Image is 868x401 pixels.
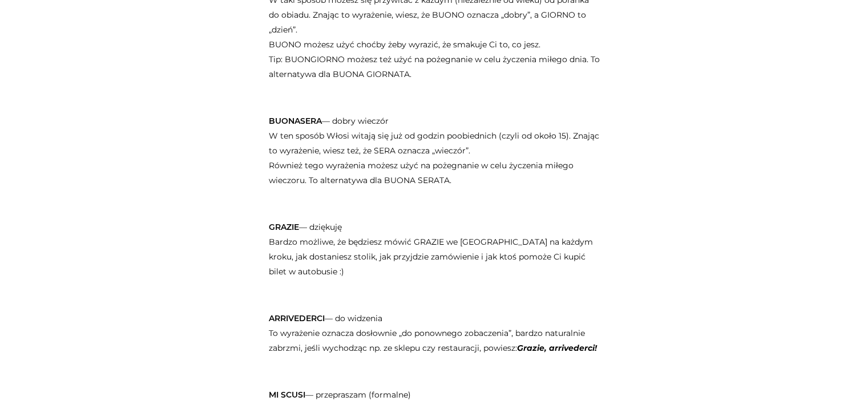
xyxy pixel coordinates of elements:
[269,116,322,126] strong: BUONASERA
[517,343,597,353] em: Grazie, arrivederci!
[269,205,600,279] p: — dziękuję Bardzo możliwe, że będziesz mówić GRAZIE we [GEOGRAPHIC_DATA] na każdym kroku, jak dos...
[269,313,325,323] strong: ARRIVEDERCI
[269,99,600,188] p: — dobry wieczór W ten sposób Włosi witają się już od godzin poobiednich (czyli od około 15). Znaj...
[269,390,305,400] strong: MI SCUSI
[269,222,299,232] strong: GRAZIE
[269,296,600,355] p: — do widzenia To wyrażenie oznacza dosłownie „do ponownego zobaczenia”, bardzo naturalnie zabrzmi...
